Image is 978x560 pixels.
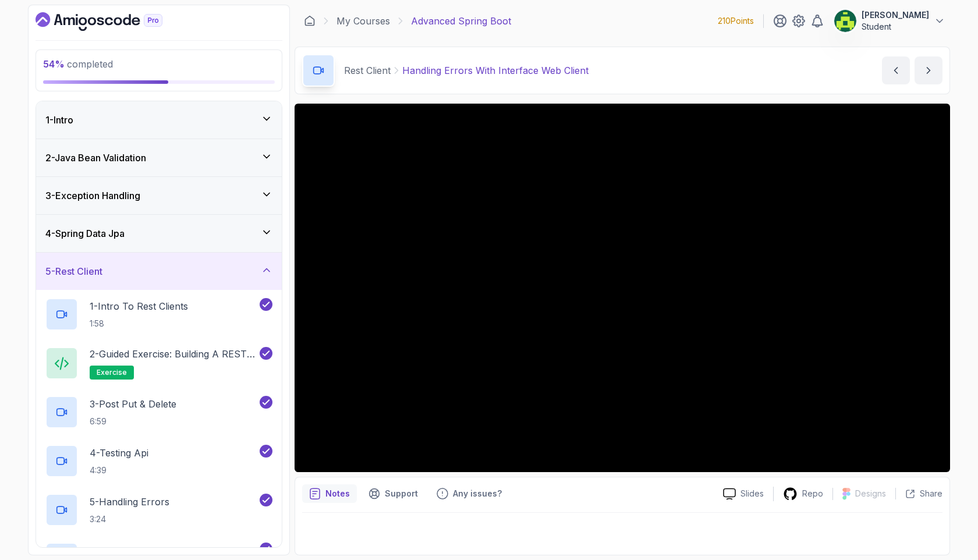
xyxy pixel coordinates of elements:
[45,226,125,240] h3: 4 - Spring Data Jpa
[90,318,188,329] p: 1:58
[895,488,942,499] button: Share
[774,487,832,501] a: Repo
[336,14,390,28] a: My Courses
[882,56,910,84] button: previous content
[45,396,272,428] button: 3-Post Put & Delete6:59
[344,63,391,77] p: Rest Client
[862,9,929,21] p: [PERSON_NAME]
[430,484,509,503] button: Feedback button
[90,299,188,313] p: 1 - Intro To Rest Clients
[362,484,425,503] button: Support button
[45,264,102,278] h3: 5 - Rest Client
[325,488,350,499] p: Notes
[36,101,282,139] button: 1-Intro
[295,104,950,472] iframe: 7 - Handling Errors with Interface Web Client
[302,484,357,503] button: notes button
[834,10,856,32] img: user profile image
[45,189,140,203] h3: 3 - Exception Handling
[90,397,176,411] p: 3 - Post Put & Delete
[36,139,282,176] button: 2-Java Bean Validation
[90,513,169,525] p: 3:24
[45,445,272,477] button: 4-Testing Api4:39
[43,58,113,70] span: completed
[740,488,764,499] p: Slides
[802,488,823,499] p: Repo
[453,488,502,499] p: Any issues?
[385,488,418,499] p: Support
[43,58,65,70] span: 54 %
[45,298,272,331] button: 1-Intro To Rest Clients1:58
[45,113,73,127] h3: 1 - Intro
[90,347,257,361] p: 2 - Guided Exercise: Building a REST Client
[45,151,146,165] h3: 2 - Java Bean Validation
[36,253,282,290] button: 5-Rest Client
[411,14,511,28] p: Advanced Spring Boot
[855,488,886,499] p: Designs
[90,416,176,427] p: 6:59
[714,488,773,500] a: Slides
[90,544,211,558] p: 6 - Http Interface Rest Client
[718,15,754,27] p: 210 Points
[36,12,189,31] a: Dashboard
[920,488,942,499] p: Share
[45,347,272,380] button: 2-Guided Exercise: Building a REST Clientexercise
[45,494,272,526] button: 5-Handling Errors3:24
[304,15,316,27] a: Dashboard
[862,21,929,33] p: Student
[90,446,148,460] p: 4 - Testing Api
[36,215,282,252] button: 4-Spring Data Jpa
[90,495,169,509] p: 5 - Handling Errors
[915,56,942,84] button: next content
[834,9,945,33] button: user profile image[PERSON_NAME]Student
[90,465,148,476] p: 4:39
[97,368,127,377] span: exercise
[36,177,282,214] button: 3-Exception Handling
[402,63,589,77] p: Handling Errors With Interface Web Client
